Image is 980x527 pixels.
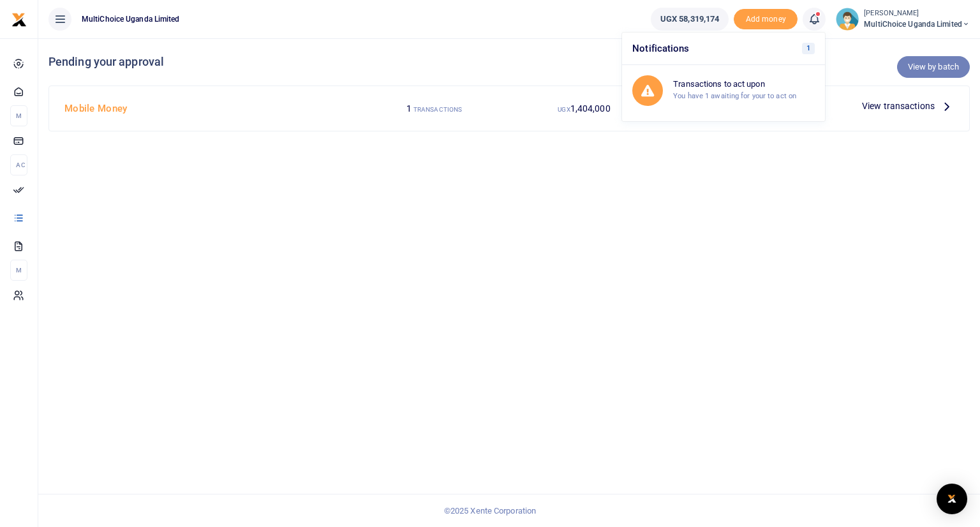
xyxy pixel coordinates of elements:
small: [PERSON_NAME] [864,8,970,19]
span: MultiChoice Uganda Limited [864,19,970,30]
span: View transactions [862,99,935,113]
span: 1 [406,103,412,114]
small: TRANSACTIONS [413,106,462,113]
li: M [10,260,27,281]
img: profile-user [836,8,859,31]
a: Transactions to act upon You have 1 awaiting for your to act on [622,65,825,116]
small: UGX [558,106,570,113]
li: Ac [10,154,27,175]
li: Toup your wallet [734,9,798,30]
span: UGX 58,319,174 [660,13,719,26]
h6: Notifications [622,33,825,65]
a: profile-user [PERSON_NAME] MultiChoice Uganda Limited [836,8,970,31]
span: MultiChoice Uganda Limited [77,13,185,25]
li: M [10,105,27,126]
a: Add money [734,13,798,23]
li: Wallet ballance [646,8,734,31]
span: 1,404,000 [570,103,611,114]
h4: Pending your approval [48,55,970,69]
small: You have 1 awaiting for your to act on [673,91,796,100]
a: View by batch [897,56,970,78]
span: Add money [734,9,798,30]
a: UGX 58,319,174 [651,8,729,31]
div: Open Intercom Messenger [937,484,967,514]
span: 1 [802,43,815,54]
h6: Transactions to act upon [673,79,815,89]
img: logo-small [11,12,27,27]
h4: Mobile Money [64,101,354,115]
a: logo-small logo-large logo-large [11,14,27,24]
